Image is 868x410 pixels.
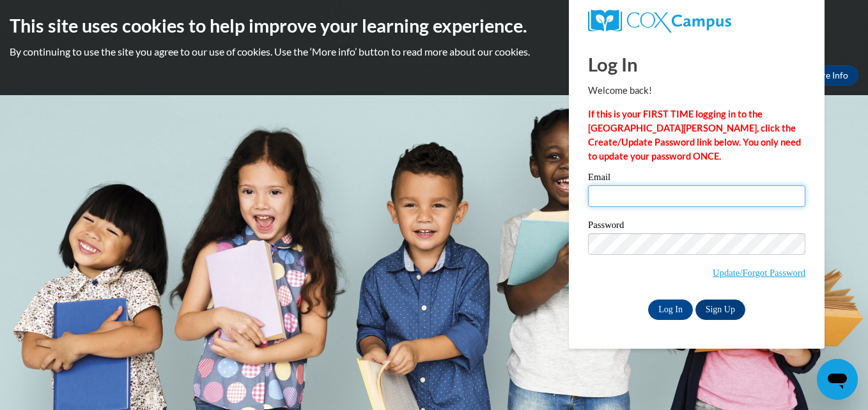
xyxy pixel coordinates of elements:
a: Update/Forgot Password [713,268,805,278]
h2: This site uses cookies to help improve your learning experience. [10,13,858,38]
a: COX Campus [588,10,805,33]
a: Sign Up [695,300,745,320]
iframe: Button to launch messaging window [817,359,858,400]
h1: Log In [588,51,805,77]
input: Log In [648,300,693,320]
strong: If this is your FIRST TIME logging in to the [GEOGRAPHIC_DATA][PERSON_NAME], click the Create/Upd... [588,109,801,162]
p: By continuing to use the site you agree to our use of cookies. Use the ‘More info’ button to read... [10,45,858,59]
a: More Info [798,65,858,86]
label: Email [588,172,805,185]
img: COX Campus [588,10,731,33]
label: Password [588,220,805,233]
p: Welcome back! [588,84,805,98]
